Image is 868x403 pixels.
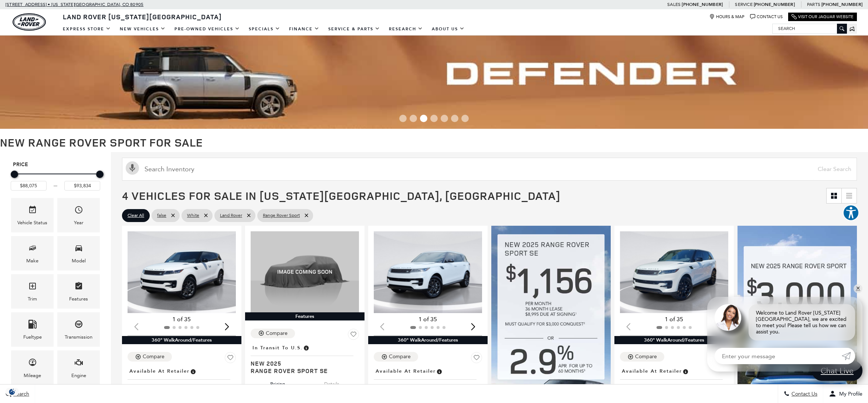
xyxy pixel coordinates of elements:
div: TrimTrim [11,274,54,309]
div: Make [26,257,38,265]
button: details tab [311,375,352,391]
span: My Profile [836,391,862,397]
a: EXPRESS STORE [58,23,115,36]
a: Pre-Owned Vehicles [170,23,244,36]
a: [PHONE_NUMBER] [754,1,795,7]
a: Grid View [827,188,841,203]
div: Compare [635,353,657,360]
button: Compare Vehicle [128,352,172,362]
span: Transmission [74,318,83,333]
div: Transmission [65,333,92,341]
span: Vehicle has shipped from factory of origin. Estimated time of delivery to Retailer is on average ... [303,344,309,352]
div: VehicleVehicle Status [11,198,54,232]
div: 360° WalkAround/Features [614,336,734,344]
button: Compare Vehicle [374,352,418,362]
a: Available at RetailerNew 2025Range Rover Sport SE [374,366,482,398]
button: Compare Vehicle [251,329,295,338]
div: Price [11,168,100,191]
div: 1 of 35 [374,315,482,323]
img: 2025 Land Rover Range Rover Sport SE 1 [128,231,237,313]
div: Model [72,257,86,265]
button: Explore your accessibility options [843,205,859,221]
div: Trim [28,295,37,303]
a: Contact Us [750,14,783,20]
a: Research [384,23,427,36]
span: New 2025 [374,383,477,391]
div: Features [69,295,88,303]
nav: Main Navigation [58,23,469,36]
a: [PHONE_NUMBER] [821,1,862,7]
div: 1 of 35 [128,315,236,323]
a: [STREET_ADDRESS] • [US_STATE][GEOGRAPHIC_DATA], CO 80905 [6,2,143,7]
span: Fueltype [28,318,37,333]
a: Available at RetailerNew 2025Range Rover Sport SE [128,366,236,398]
a: Visit Our Jaguar Website [791,14,854,20]
span: 4 Vehicles for Sale in [US_STATE][GEOGRAPHIC_DATA], [GEOGRAPHIC_DATA] [122,188,560,203]
button: Compare Vehicle [620,352,664,362]
span: Available at Retailer [129,367,190,375]
input: Enter your message [715,348,842,364]
span: Available at Retailer [622,367,682,375]
button: Save Vehicle [348,329,359,343]
div: Fueltype [23,333,42,341]
div: Vehicle Status [17,219,47,227]
input: Maximum [64,181,100,191]
span: Go to slide 2 [410,115,417,122]
div: ModelModel [57,236,100,271]
img: 2025 LAND ROVER Range Rover Sport SE 1 [374,231,483,313]
span: Vehicle is in stock and ready for immediate delivery. Due to demand, availability is subject to c... [682,367,689,375]
div: Maximum Price [96,171,104,178]
div: 1 / 2 [620,231,729,313]
div: MakeMake [11,236,54,271]
span: Mileage [28,356,37,371]
span: Range Rover Sport SE [251,367,353,375]
img: Agent profile photo [715,304,741,331]
span: White [187,211,199,220]
div: Next slide [468,319,478,335]
a: New Vehicles [115,23,170,36]
input: Minimum [11,181,47,191]
div: Minimum Price [11,171,18,178]
div: Compare [143,353,165,360]
div: 1 of 35 [620,315,728,323]
button: Save Vehicle [471,352,482,366]
div: 360° WalkAround/Features [368,336,488,344]
span: Range Rover Sport [263,211,300,220]
span: Go to slide 1 [399,115,407,122]
span: Service [735,2,752,7]
a: land-rover [13,13,46,31]
a: Land Rover [US_STATE][GEOGRAPHIC_DATA] [58,12,226,21]
span: Go to slide 3 [420,115,427,122]
span: Year [74,204,83,219]
a: Specials [244,23,285,36]
div: Next slide [222,319,232,335]
input: Search [773,24,847,33]
span: New 2025 [251,360,353,367]
div: FeaturesFeatures [57,274,100,309]
input: Search Inventory [122,158,857,181]
span: Land Rover [US_STATE][GEOGRAPHIC_DATA] [63,12,222,21]
span: Clear All [128,211,144,220]
div: Year [74,219,84,227]
a: Available at RetailerNew 2025Range Rover Sport SE [620,366,728,398]
svg: Click to toggle on voice search [126,161,139,175]
div: MileageMileage [11,350,54,385]
span: Contact Us [790,391,817,397]
div: 360° WalkAround/Features [122,336,241,344]
span: Sales [667,2,681,7]
div: Compare [389,353,411,360]
span: Make [28,242,37,257]
span: Go to slide 5 [441,115,448,122]
span: Model [74,242,83,257]
span: New 2025 [128,383,230,391]
a: Service & Parts [324,23,384,36]
button: pricing tab [257,375,298,391]
div: YearYear [57,198,100,232]
span: Land Rover [220,211,242,220]
a: About Us [427,23,469,36]
span: Available at Retailer [376,367,436,375]
img: 2025 Land Rover Range Rover Sport SE [251,231,359,313]
div: Features [245,312,365,320]
div: EngineEngine [57,350,100,385]
a: Submit [842,348,855,364]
